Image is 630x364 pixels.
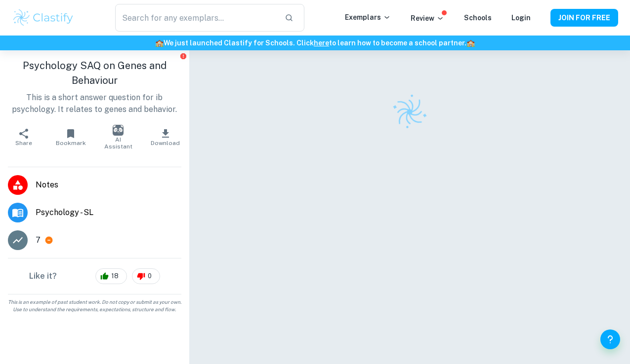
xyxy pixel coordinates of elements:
[411,13,444,24] p: Review
[511,14,531,22] a: Login
[142,271,157,281] span: 0
[2,37,628,48] h6: We just launched Clastify for Schools. Click to learn how to become a school partner.
[100,136,136,150] span: AI Assistant
[550,9,618,27] button: JOIN FOR FREE
[600,329,620,349] button: Help and Feedback
[36,179,181,191] span: Notes
[151,140,180,146] span: Download
[106,271,124,281] span: 18
[180,52,187,60] button: Report issue
[47,123,95,151] button: Bookmark
[12,8,75,28] img: Clastify logo
[314,39,329,47] a: here
[4,298,185,313] span: This is an example of past student work. Do not copy or submit as your own. Use to understand the...
[345,12,391,23] p: Exemplars
[115,4,277,32] input: Search for any exemplars...
[56,140,86,146] span: Bookmark
[466,39,475,47] span: 🏫
[464,14,492,22] a: Schools
[36,234,41,246] p: 7
[385,88,433,136] img: Clastify logo
[36,207,181,218] span: Psychology - SL
[132,268,160,284] div: 0
[142,123,189,151] button: Download
[155,39,164,47] span: 🏫
[113,125,124,136] img: AI Assistant
[95,268,127,284] div: 18
[8,58,181,88] h1: Psychology SAQ on Genes and Behaviour
[94,123,142,151] button: AI Assistant
[15,140,32,146] span: Share
[8,92,181,115] p: This is a short answer question for ib psychology. It relates to genes and behavior.
[29,270,57,282] h6: Like it?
